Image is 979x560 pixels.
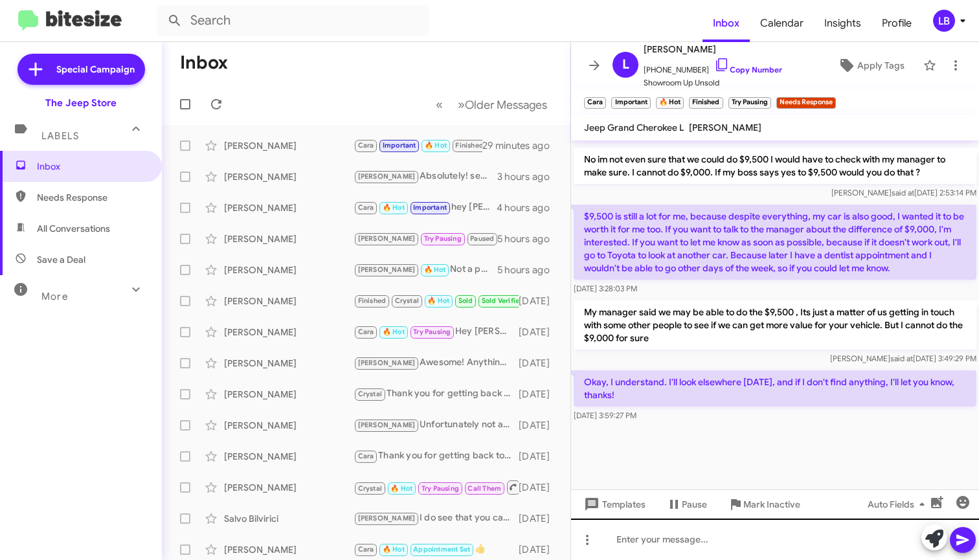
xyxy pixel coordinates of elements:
[458,297,473,305] span: Sold
[45,96,117,109] div: The Jeep Store
[41,130,79,142] span: Labels
[465,98,547,112] span: Older Messages
[224,232,354,245] div: [PERSON_NAME]
[224,388,354,401] div: [PERSON_NAME]
[519,357,560,370] div: [DATE]
[358,172,416,181] span: [PERSON_NAME]
[395,297,419,305] span: Crystal
[37,191,147,204] span: Needs Response
[519,481,560,494] div: [DATE]
[519,450,560,463] div: [DATE]
[497,170,560,183] div: 3 hours ago
[519,543,560,556] div: [DATE]
[224,481,354,494] div: [PERSON_NAME]
[180,52,228,73] h1: Inbox
[922,10,965,32] button: LB
[831,188,976,197] span: [PERSON_NAME] [DATE] 2:53:14 PM
[574,300,976,350] p: My manager said we may be able to do the $9,500 , Its just a matter of us getting in touch with s...
[354,138,482,153] div: Okay, I understand. I'll look elsewhere [DATE], and if I don't find anything, I'll let you know, ...
[224,263,354,276] div: [PERSON_NAME]
[224,419,354,432] div: [PERSON_NAME]
[824,54,917,77] button: Apply Tags
[224,543,354,556] div: [PERSON_NAME]
[37,222,110,235] span: All Conversations
[497,232,560,245] div: 5 hours ago
[354,449,519,464] div: Thank you for getting back to me. I will update my records. Have a great weekend !
[224,357,354,370] div: [PERSON_NAME]
[581,493,646,516] span: Templates
[644,57,782,76] span: [PHONE_NUMBER]
[776,97,836,109] small: Needs Response
[224,170,354,183] div: [PERSON_NAME]
[455,141,484,150] span: Finished
[714,65,782,74] a: Copy Number
[358,328,374,336] span: Cara
[892,188,914,197] span: said at
[584,122,684,133] span: Jeep Grand Cherokee L
[383,328,405,336] span: 🔥 Hot
[224,201,354,214] div: [PERSON_NAME]
[358,452,374,460] span: Cara
[358,545,374,554] span: Cara
[358,359,416,367] span: [PERSON_NAME]
[358,297,387,305] span: Finished
[519,295,560,308] div: [DATE]
[354,355,519,370] div: Awesome! Anything I can do to help move forward with a purchase?
[354,511,519,526] div: I do see that you came in and spoke with [PERSON_NAME] one of our salesmen. Did you not discuss p...
[830,353,976,363] span: [PERSON_NAME] [DATE] 3:49:29 PM
[584,97,606,109] small: Cara
[717,493,811,516] button: Mark Inactive
[157,5,429,36] input: Search
[728,97,771,109] small: Try Pausing
[358,234,416,243] span: [PERSON_NAME]
[574,148,976,184] p: No im not even sure that we could do $9,500 I would have to check with my manager to make sure. I...
[224,512,354,525] div: Salvo Bilvirici
[354,169,497,184] div: Absolutely! see below [URL][DOMAIN_NAME]
[519,388,560,401] div: [DATE]
[427,297,449,305] span: 🔥 Hot
[571,493,656,516] button: Templates
[413,545,470,554] span: Appointment Set
[743,493,800,516] span: Mark Inactive
[56,63,135,76] span: Special Campaign
[354,200,497,215] div: hey [PERSON_NAME], This is [PERSON_NAME] lefthand sales manager at the jeep store in [GEOGRAPHIC_...
[383,203,405,212] span: 🔥 Hot
[682,493,707,516] span: Pause
[519,419,560,432] div: [DATE]
[750,5,814,42] a: Calendar
[868,493,930,516] span: Auto Fields
[519,326,560,339] div: [DATE]
[482,297,524,305] span: Sold Verified
[354,418,519,432] div: Unfortunately not at this time [PERSON_NAME]. I do have the 2 door black available but in a 3 pie...
[872,5,922,42] span: Profile
[436,96,443,113] span: «
[354,262,497,277] div: Not a problem at all, You and I both. Happy to reach out [DATE] morning to see if we can set up a...
[354,231,497,246] div: Sounds great [PERSON_NAME], Thank you very much
[519,512,560,525] div: [DATE]
[17,54,145,85] a: Special Campaign
[358,141,374,150] span: Cara
[890,353,913,363] span: said at
[814,5,872,42] span: Insights
[429,91,555,118] nav: Page navigation example
[703,5,750,42] span: Inbox
[224,295,354,308] div: [PERSON_NAME]
[428,91,451,118] button: Previous
[450,91,555,118] button: Next
[574,410,636,420] span: [DATE] 3:59:27 PM
[41,291,68,302] span: More
[425,141,447,150] span: 🔥 Hot
[656,97,684,109] small: 🔥 Hot
[354,542,519,557] div: 👍
[574,370,976,407] p: Okay, I understand. I'll look elsewhere [DATE], and if I don't find anything, I'll let you know, ...
[497,201,560,214] div: 4 hours ago
[37,253,85,266] span: Save a Deal
[422,484,459,493] span: Try Pausing
[656,493,717,516] button: Pause
[467,484,501,493] span: Call Them
[413,328,451,336] span: Try Pausing
[358,421,416,429] span: [PERSON_NAME]
[857,493,940,516] button: Auto Fields
[424,234,462,243] span: Try Pausing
